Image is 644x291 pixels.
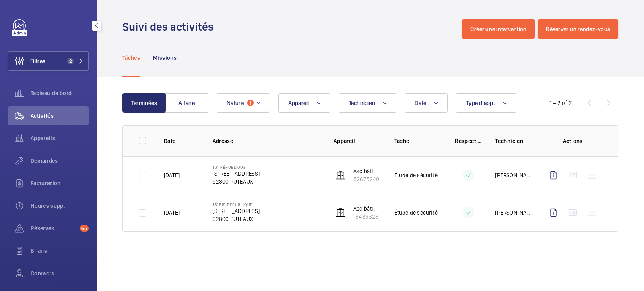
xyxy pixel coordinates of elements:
[353,167,382,175] p: Asc bâtiment 11
[31,179,89,187] span: Facturation
[549,99,572,107] div: 1 – 2 of 2
[394,171,438,179] p: Étude de sécurité
[353,205,382,213] p: Asc bâtiment 12
[415,100,426,106] span: Date
[122,19,219,34] h1: Suivi des activités
[213,178,260,186] p: 92800 PUTEAUX
[31,134,89,142] span: Appareils
[30,57,45,65] span: Filtres
[495,137,531,145] p: Technicien
[153,54,177,62] p: Missions
[334,137,382,145] p: Appareil
[213,207,260,215] p: [STREET_ADDRESS]
[466,100,495,106] span: Type d'app.
[394,209,438,217] p: Étude de sécurité
[213,137,321,145] p: Adresse
[227,100,244,106] span: Nature
[349,100,376,106] span: Technicien
[278,93,330,113] button: Appareil
[31,89,89,97] span: Tableau de bord
[213,170,260,178] p: [STREET_ADDRESS]
[353,175,382,183] p: 52675240
[31,202,89,210] span: Heures supp.
[455,137,482,145] p: Respect délai
[495,171,531,179] p: [PERSON_NAME]
[31,224,76,232] span: Réserves
[353,213,382,221] p: 18439328
[462,19,535,39] button: Créer une intervention
[213,215,260,223] p: 92800 PUTEAUX
[67,58,74,64] span: 2
[31,269,89,277] span: Contacts
[213,202,260,207] p: 161bis République
[8,51,89,71] button: Filtres2
[394,137,442,145] p: Tâche
[164,209,180,217] p: [DATE]
[247,100,254,106] span: 1
[538,19,618,39] button: Réserver un rendez-vous
[122,54,140,62] p: Tâches
[165,93,208,113] button: À faire
[31,157,89,165] span: Demandes
[339,93,397,113] button: Technicien
[336,208,345,217] img: elevator.svg
[456,93,516,113] button: Type d'app.
[495,209,531,217] p: [PERSON_NAME]
[31,247,89,255] span: Bilans
[80,225,89,232] span: 65
[122,93,166,113] button: Terminées
[288,100,309,106] span: Appareil
[544,137,602,145] p: Actions
[217,93,270,113] button: Nature1
[31,112,89,120] span: Activités
[164,137,200,145] p: Date
[336,170,345,180] img: elevator.svg
[164,171,180,179] p: [DATE]
[405,93,448,113] button: Date
[213,165,260,170] p: 161 République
